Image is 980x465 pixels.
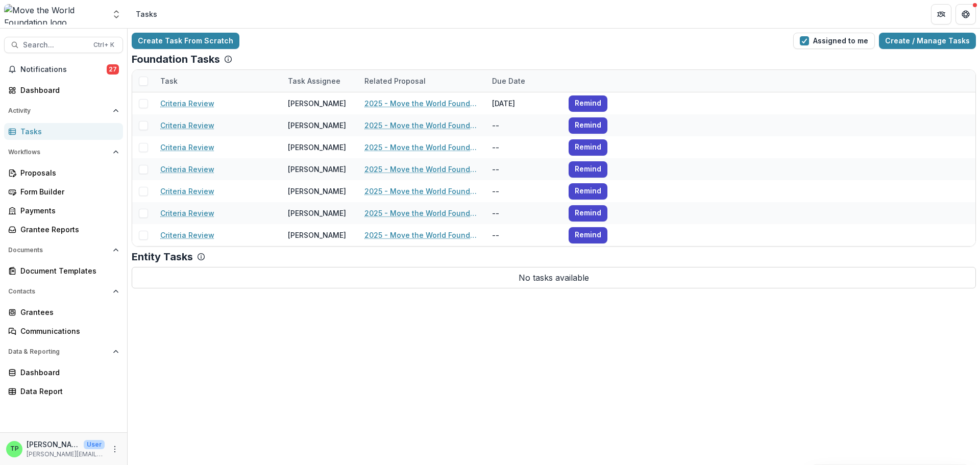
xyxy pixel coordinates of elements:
[364,164,480,175] a: 2025 - Move the World Foundation - 2025 Grant Interest Form
[288,208,346,218] div: [PERSON_NAME]
[486,70,562,92] div: Due Date
[4,164,123,181] a: Proposals
[132,7,161,21] nav: breadcrumb
[136,9,157,19] div: Tasks
[569,161,607,178] button: Remind
[20,386,115,397] div: Data Report
[160,142,214,153] a: Criteria Review
[282,70,358,92] div: Task Assignee
[282,76,347,86] div: Task Assignee
[20,205,115,216] div: Payments
[955,4,976,25] button: Get Help
[4,4,105,25] img: Move the World Foundation logo
[4,123,123,140] a: Tasks
[364,186,480,197] a: 2025 - Move the World Foundation - 2025 Grant Interest Form
[20,265,115,276] div: Document Templates
[132,53,220,65] p: Foundation Tasks
[4,283,123,300] button: Open Contacts
[364,142,480,153] a: 2025 - Move the World Foundation - 2025 Grant Interest Form
[20,186,115,197] div: Form Builder
[288,142,346,153] div: [PERSON_NAME]
[364,98,480,109] a: 2025 - Move the World Foundation - 2025 Grant Interest Form
[8,107,109,114] span: Activity
[154,76,184,86] div: Task
[288,98,346,109] div: [PERSON_NAME]
[364,120,480,131] a: 2025 - Move the World Foundation - 2025 Grant Interest Form
[288,120,346,131] div: [PERSON_NAME]
[569,117,607,134] button: Remind
[160,208,214,218] a: Criteria Review
[20,367,115,378] div: Dashboard
[20,126,115,137] div: Tasks
[288,186,346,197] div: [PERSON_NAME]
[486,76,531,86] div: Due Date
[486,114,562,136] div: --
[20,326,115,336] div: Communications
[879,33,976,49] a: Create / Manage Tasks
[931,4,951,25] button: Partners
[486,92,562,114] div: [DATE]
[154,70,282,92] div: Task
[4,82,123,99] a: Dashboard
[160,164,214,175] a: Criteria Review
[8,149,109,156] span: Workflows
[27,439,80,450] p: [PERSON_NAME]
[4,262,123,279] a: Document Templates
[160,186,214,197] a: Criteria Review
[109,4,124,25] button: Open entity switcher
[4,103,123,119] button: Open Activity
[569,95,607,112] button: Remind
[4,37,123,53] button: Search...
[364,230,480,240] a: 2025 - Move the World Foundation - 2025 Grant Interest Form
[486,136,562,158] div: --
[486,202,562,224] div: --
[20,307,115,317] div: Grantees
[4,242,123,258] button: Open Documents
[91,39,116,51] div: Ctrl + K
[4,144,123,160] button: Open Workflows
[358,70,486,92] div: Related Proposal
[160,230,214,240] a: Criteria Review
[288,164,346,175] div: [PERSON_NAME]
[107,64,119,75] span: 27
[20,65,107,74] span: Notifications
[486,224,562,246] div: --
[358,76,432,86] div: Related Proposal
[569,139,607,156] button: Remind
[27,450,105,459] p: [PERSON_NAME][EMAIL_ADDRESS][DOMAIN_NAME]
[8,288,109,295] span: Contacts
[20,85,115,95] div: Dashboard
[160,120,214,131] a: Criteria Review
[486,180,562,202] div: --
[8,348,109,355] span: Data & Reporting
[4,202,123,219] a: Payments
[793,33,875,49] button: Assigned to me
[160,98,214,109] a: Criteria Review
[4,364,123,381] a: Dashboard
[4,323,123,339] a: Communications
[109,443,121,455] button: More
[4,221,123,238] a: Grantee Reports
[569,183,607,200] button: Remind
[4,304,123,321] a: Grantees
[132,33,239,49] a: Create Task From Scratch
[569,227,607,243] button: Remind
[23,41,87,50] span: Search...
[10,446,19,452] div: Tom Pappas
[486,158,562,180] div: --
[20,167,115,178] div: Proposals
[20,224,115,235] div: Grantee Reports
[288,230,346,240] div: [PERSON_NAME]
[4,344,123,360] button: Open Data & Reporting
[364,208,480,218] a: 2025 - Move the World Foundation - 2025 Grant Interest Form
[132,267,976,288] p: No tasks available
[8,247,109,254] span: Documents
[4,61,123,78] button: Notifications27
[132,251,193,263] p: Entity Tasks
[569,205,607,222] button: Remind
[84,440,105,449] p: User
